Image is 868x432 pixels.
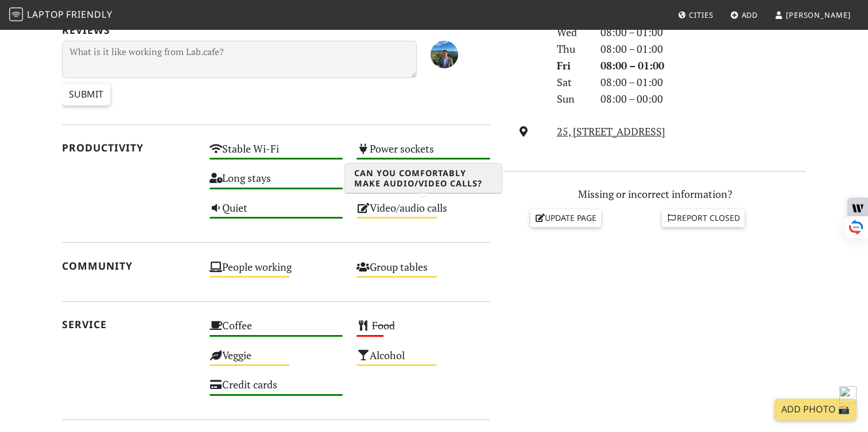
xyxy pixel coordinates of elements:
[594,24,813,41] div: 08:00 – 01:00
[550,57,594,74] div: Fri
[9,7,23,21] img: LaptopFriendly
[62,142,196,154] h2: Productivity
[431,41,458,68] img: 6843-boris.jpg
[673,5,718,25] a: Cities
[203,258,350,287] div: People working
[550,41,594,57] div: Thu
[203,199,350,228] div: Quiet
[66,8,112,21] span: Friendly
[770,5,855,25] a: [PERSON_NAME]
[350,258,497,287] div: Group tables
[662,209,745,227] a: Report closed
[594,41,813,57] div: 08:00 – 01:00
[203,375,350,404] div: Credit cards
[774,399,857,421] a: Add Photo 📸
[27,8,64,21] span: Laptop
[62,318,196,330] h2: Service
[550,24,594,41] div: Wed
[350,346,497,375] div: Alcohol
[350,199,497,228] div: Video/audio calls
[203,346,350,375] div: Veggie
[203,139,350,169] div: Stable Wi-Fi
[557,124,665,138] a: 25, [STREET_ADDRESS]
[62,84,110,106] input: Submit
[504,186,806,203] p: Missing or incorrect information?
[594,57,813,74] div: 08:00 – 01:00
[742,10,758,20] span: Add
[550,91,594,107] div: Sun
[345,164,502,193] h3: Can you comfortably make audio/video calls?
[350,139,497,169] div: Power sockets
[9,5,113,25] a: LaptopFriendly LaptopFriendly
[594,74,813,91] div: 08:00 – 01:00
[372,318,395,332] s: Food
[689,10,713,20] span: Cities
[530,209,602,227] a: Update page
[550,74,594,91] div: Sat
[786,10,851,20] span: [PERSON_NAME]
[62,24,490,36] h2: Reviews
[203,169,350,198] div: Long stays
[726,5,763,25] a: Add
[594,91,813,107] div: 08:00 – 00:00
[203,316,350,345] div: Coffee
[62,260,196,272] h2: Community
